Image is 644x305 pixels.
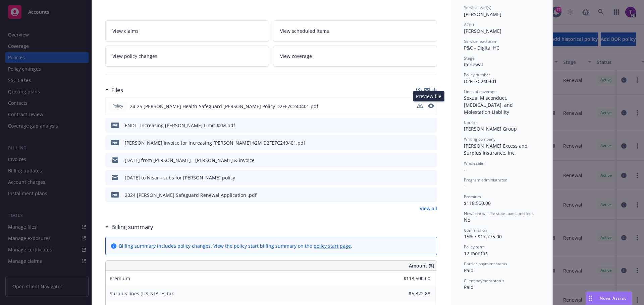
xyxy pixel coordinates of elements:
span: P&C - Digital HC [464,45,499,51]
span: Premium [110,275,130,282]
button: Nova Assist [586,292,632,305]
div: Files [105,86,123,94]
span: Premium [464,194,481,200]
div: Billing summary [105,223,153,231]
span: Paid [464,267,474,274]
span: Program administrator [464,177,507,183]
span: Service lead team [464,39,497,44]
div: Billing summary includes policy changes. View the policy start billing summary on the . [119,242,352,249]
button: preview file [428,103,434,108]
span: Surplus lines [US_STATE] tax [110,290,174,297]
h3: Billing summary [111,223,153,231]
span: View claims [112,27,139,34]
span: $118,500.00 [464,200,491,206]
div: Drag to move [586,292,594,305]
span: Carrier [464,120,477,125]
button: preview file [428,174,434,181]
span: pdf [111,123,119,128]
span: Policy number [464,72,490,78]
span: Lines of coverage [464,89,497,94]
span: [PERSON_NAME] Group [464,126,517,132]
span: pdf [111,140,119,145]
span: D2FE7C240401 [464,78,497,84]
span: Service lead(s) [464,5,491,10]
span: View scheduled items [280,27,329,34]
button: download file [417,103,423,110]
div: [DATE] to Nisar - subs for [PERSON_NAME] policy [125,174,235,181]
input: 0.00 [391,274,434,284]
input: 0.00 [391,289,434,299]
span: Paid [464,284,474,290]
span: Sexual Misconduct, [MEDICAL_DATA], and Molestation Liability [464,95,514,115]
span: [PERSON_NAME] Excess and Surplus Insurance, Inc. [464,143,529,156]
span: 12 months [464,250,488,256]
a: View coverage [273,46,437,67]
a: View all [420,205,437,212]
span: Wholesaler [464,160,485,166]
button: preview file [428,103,434,110]
span: Carrier payment status [464,261,507,266]
span: pdf [111,192,119,197]
span: Commission [464,227,487,233]
a: View policy changes [105,46,269,67]
span: - [464,166,466,173]
button: download file [418,157,423,164]
button: download file [418,192,423,199]
a: View claims [105,20,269,42]
h3: Files [111,86,123,94]
span: Stage [464,55,475,61]
button: download file [418,139,423,146]
div: 2024 [PERSON_NAME] Safeguard Renewal Application .pdf [125,192,257,199]
button: preview file [428,192,434,199]
span: - [464,183,466,189]
a: policy start page [314,243,351,249]
span: Policy [111,103,124,109]
a: View scheduled items [273,20,437,42]
button: download file [417,103,423,108]
span: View coverage [280,53,312,60]
span: Policy term [464,244,485,250]
button: download file [418,174,423,181]
button: download file [418,122,423,129]
span: Nova Assist [600,295,626,301]
button: preview file [428,139,434,146]
span: [PERSON_NAME] [464,28,501,34]
div: ENDT- Increasing [PERSON_NAME] Limit $2M.pdf [125,122,235,129]
span: Client payment status [464,278,504,284]
span: [PERSON_NAME] [464,11,501,17]
div: [PERSON_NAME] Invoice for Increasing [PERSON_NAME] $2M D2FE7C240401.pdf [125,139,305,146]
span: View policy changes [112,53,157,60]
button: preview file [428,157,434,164]
span: Renewal [464,61,483,68]
span: Writing company [464,136,495,142]
span: Amount ($) [409,262,434,269]
button: preview file [428,122,434,129]
span: 24-25 [PERSON_NAME] Health-Safeguard [PERSON_NAME] Policy D2FE7C240401.pdf [130,103,318,110]
span: No [464,217,470,223]
div: Preview file [413,91,444,101]
span: AC(s) [464,22,474,27]
div: [DATE] from [PERSON_NAME] - [PERSON_NAME] & invoice [125,157,255,164]
span: Newfront will file state taxes and fees [464,211,534,216]
span: 15% / $17,775.00 [464,233,502,240]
